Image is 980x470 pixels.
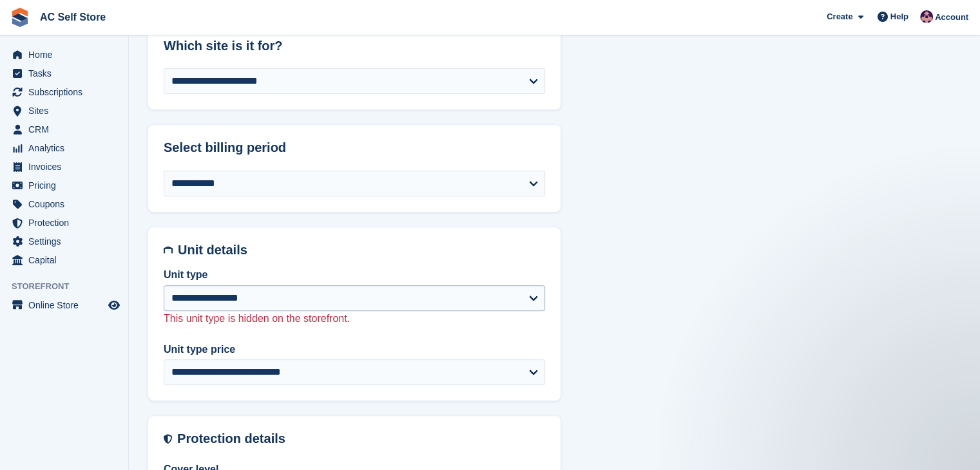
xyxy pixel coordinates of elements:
[164,267,545,283] label: Unit type
[6,158,122,176] a: menu
[6,214,122,232] a: menu
[6,102,122,120] a: menu
[164,342,545,357] label: Unit type price
[28,251,106,269] span: Capital
[164,431,172,446] img: insurance-details-icon-731ffda60807649b61249b889ba3c5e2b5c27d34e2e1fb37a309f0fde93ff34a.svg
[28,232,106,250] span: Settings
[6,232,122,250] a: menu
[28,120,106,138] span: CRM
[177,431,545,446] h2: Protection details
[28,102,106,120] span: Sites
[35,6,111,28] a: AC Self Store
[6,46,122,64] a: menu
[6,176,122,194] a: menu
[28,195,106,213] span: Coupons
[28,176,106,194] span: Pricing
[28,64,106,82] span: Tasks
[10,8,30,27] img: stora-icon-8386f47178a22dfd0bd8f6a31ec36ba5ce8667c1dd55bd0f319d3a0aa187defe.svg
[827,10,852,23] span: Create
[28,296,106,314] span: Online Store
[6,83,122,101] a: menu
[28,214,106,232] span: Protection
[28,83,106,101] span: Subscriptions
[164,243,173,258] img: unit-details-icon-595b0c5c156355b767ba7b61e002efae458ec76ed5ec05730b8e856ff9ea34a9.svg
[890,10,908,23] span: Help
[164,140,545,155] h2: Select billing period
[178,243,545,258] h2: Unit details
[6,251,122,269] a: menu
[28,139,106,157] span: Analytics
[164,311,545,326] p: This unit type is hidden on the storefront.
[164,39,545,53] h2: Which site is it for?
[6,139,122,157] a: menu
[12,280,128,293] span: Storefront
[920,10,933,23] img: Ted Cox
[28,158,106,176] span: Invoices
[6,296,122,314] a: menu
[6,120,122,138] a: menu
[28,46,106,64] span: Home
[935,11,968,24] span: Account
[106,297,122,313] a: Preview store
[6,195,122,213] a: menu
[6,64,122,82] a: menu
